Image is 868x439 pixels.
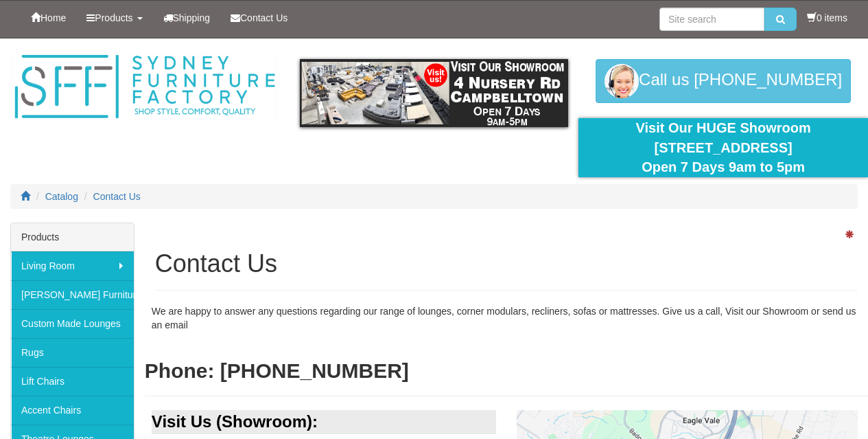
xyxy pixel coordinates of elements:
a: Shipping [153,1,221,35]
span: Contact Us [240,12,288,23]
div: We are happy to answer any questions regarding our range of lounges, corner modulars, recliners, ... [145,304,868,332]
span: Products [95,12,132,23]
a: [PERSON_NAME] Furniture [11,280,134,309]
img: Sydney Furniture Factory [10,52,279,122]
input: Site search [659,8,764,31]
a: Living Room [11,251,134,280]
a: Catalog [45,191,78,202]
span: Home [40,12,66,23]
a: Custom Made Lounges [11,309,134,338]
div: Visit Our HUGE Showroom [STREET_ADDRESS] Open 7 Days 9am to 5pm [589,118,858,177]
a: Rugs [11,338,134,367]
a: Home [21,1,76,35]
span: Shipping [173,12,211,23]
a: Accent Chairs [11,396,134,425]
a: Lift Chairs [11,367,134,396]
a: Contact Us [220,1,298,35]
b: Phone: [PHONE_NUMBER] [145,359,409,382]
li: 0 items [807,11,847,25]
a: Contact Us [93,191,141,202]
img: showroom.gif [300,59,569,127]
h1: Contact Us [155,250,858,278]
a: Products [76,1,152,35]
div: Products [11,223,134,251]
div: Visit Us (Showroom): [152,410,496,434]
